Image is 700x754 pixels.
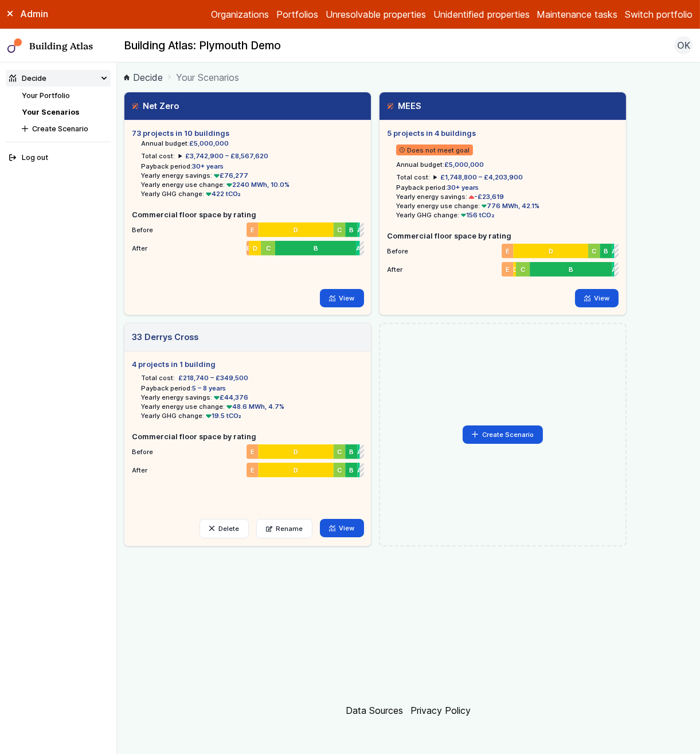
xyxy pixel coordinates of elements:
[410,705,471,716] a: Privacy Policy
[212,171,248,179] span: £76,277
[346,705,403,716] a: Data Sources
[9,73,46,84] div: Decide
[141,171,363,180] li: Yearly energy savings:
[141,402,363,411] li: Yearly energy use change:
[337,466,342,475] span: C
[22,91,70,100] a: Your Portfolio
[396,201,619,210] li: Yearly energy use change:
[433,7,530,21] a: Unidentified properties
[677,38,690,52] span: OK
[387,241,619,256] li: Before
[320,519,364,537] a: View
[444,161,484,169] span: £5,000,000
[132,128,363,139] h5: 73 projects in 10 buildings
[141,139,363,148] li: Annual budget:
[326,7,426,21] a: Unresolvable properties
[132,331,198,343] h3: 33 Derrys Cross
[313,244,318,253] span: B
[549,247,553,256] span: D
[132,209,363,220] h5: Commercial floor space by rating
[349,225,353,235] span: B
[357,447,359,456] span: A
[674,36,693,54] button: OK
[480,202,540,210] span: 776 MWh, 42.1%
[459,211,495,219] span: 156 tCO₂
[250,447,254,456] span: E
[294,466,298,475] span: D
[396,183,619,192] li: Payback period:
[124,71,163,84] a: Decide
[141,411,363,420] li: Yearly GHG change:
[396,173,430,182] h6: Total cost:
[604,247,608,256] span: B
[18,120,111,137] button: Create Scenario
[132,442,363,457] li: Before
[141,162,363,171] li: Payback period:
[250,466,254,475] span: E
[356,244,359,253] span: A
[204,190,241,198] span: 422 tCO₂
[337,447,342,456] span: C
[141,189,363,198] li: Yearly GHG change:
[537,7,617,21] a: Maintenance tasks
[141,180,363,189] li: Yearly energy use change:
[22,108,79,116] a: Your Scenarios
[178,373,248,382] span: £218,740 – £349,500
[192,162,224,170] span: 30+ years
[178,151,268,161] summary: £3,742,900 – £8,567,620
[247,244,249,253] span: E
[513,265,516,274] span: D
[349,447,353,456] span: B
[575,289,619,307] a: View
[396,160,619,169] li: Annual budget:
[505,265,509,274] span: E
[612,265,615,274] span: A
[132,359,363,370] h5: 4 projects in 1 building
[467,193,505,201] span: -£23,619
[447,183,479,192] span: 30+ years
[387,100,421,112] h3: MEES
[265,244,270,253] span: C
[176,71,239,84] span: Your Scenarios
[387,128,619,139] h5: 5 projects in 4 buildings
[521,265,525,274] span: C
[212,393,248,401] span: £44,376
[132,460,363,475] li: After
[189,139,229,147] span: £5,000,000
[396,192,619,201] li: Yearly energy savings:
[200,519,249,538] button: Delete
[294,225,298,235] span: D
[349,466,353,475] span: B
[463,425,543,444] button: Create Scenario
[396,144,474,155] span: Does not meet goal
[387,231,619,241] h5: Commercial floor space by rating
[387,260,619,275] li: After
[141,151,175,161] h6: Total cost:
[141,393,363,402] li: Yearly energy savings:
[569,265,573,274] span: B
[256,519,313,538] a: Rename
[250,225,254,235] span: E
[204,412,241,420] span: 19.5 tCO₂
[440,173,523,181] span: £1,748,800 – £4,203,900
[505,247,509,256] span: E
[185,152,268,160] span: £3,742,900 – £8,567,620
[612,247,615,256] span: A
[396,210,619,220] li: Yearly GHG change:
[211,7,269,21] a: Organizations
[357,466,359,475] span: A
[320,289,364,307] a: View
[592,247,596,256] span: C
[124,38,281,53] h2: Building Atlas: Plymouth Demo
[225,403,284,411] span: 48.6 MWh, 4.7%
[6,150,111,166] button: Log out
[141,373,175,382] h6: Total cost:
[225,181,290,189] span: 2240 MWh, 10.0%
[337,225,342,235] span: C
[132,220,363,235] li: Before
[357,225,359,235] span: A
[141,384,363,393] li: Payback period:
[6,70,111,87] summary: Decide
[433,173,523,182] summary: £1,748,800 – £4,203,900
[253,244,257,253] span: D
